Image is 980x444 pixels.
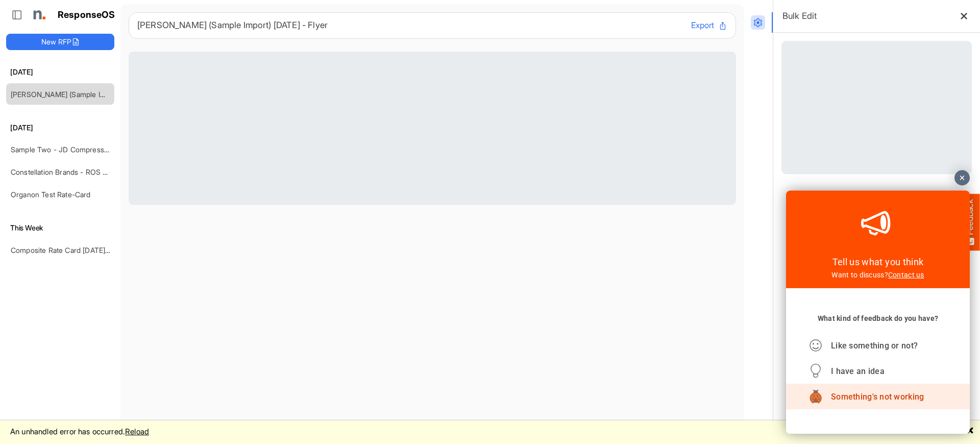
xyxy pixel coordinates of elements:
button: Export [691,19,727,32]
h6: [PERSON_NAME] (Sample Import) [DATE] - Flyer [137,21,683,30]
a: Reload [125,427,149,436]
img: Northell [28,5,48,25]
a: Sample Two - JD Compressed 2 [11,145,119,154]
button: New RFP [6,34,114,50]
h6: [DATE] [6,122,114,133]
a: Composite Rate Card [DATE]_smaller [11,246,132,254]
iframe: Feedback Widget [786,191,970,434]
h6: [DATE] [6,66,114,78]
a: [PERSON_NAME] (Sample Import) [DATE] - Flyer [11,90,169,99]
h6: This Week [6,222,114,233]
h6: Bulk Edit [782,9,817,23]
a: Organon Test Rate-Card [11,190,91,199]
div: Loading... [781,41,972,174]
h1: ResponseOS [58,10,115,20]
a: Constellation Brands - ROS prices [11,168,122,176]
div: Loading RFP [129,52,736,205]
